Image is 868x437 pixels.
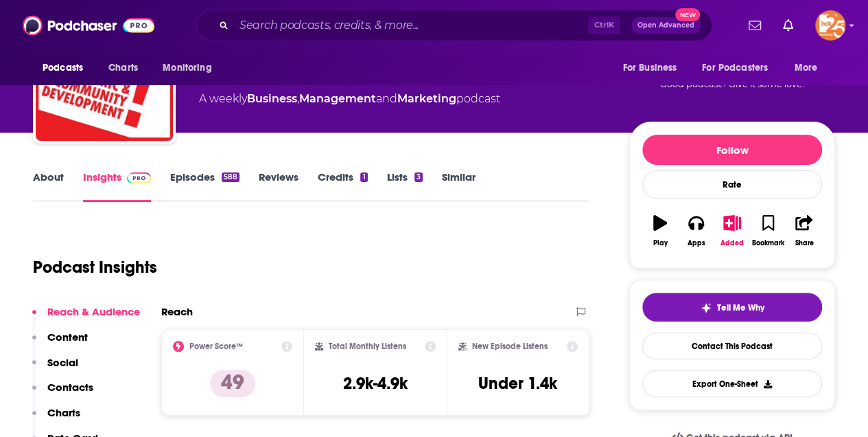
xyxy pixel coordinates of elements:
[23,12,154,38] img: Podchaser - Follow, Share and Rate Podcasts
[442,170,476,202] a: Similar
[414,172,423,182] div: 3
[397,92,456,105] a: Marketing
[720,239,744,247] div: Added
[47,305,140,318] p: Reach & Audience
[795,58,818,78] span: More
[642,370,822,397] button: Export One-Sheet
[688,239,705,247] div: Apps
[785,55,835,81] button: open menu
[752,239,784,247] div: Bookmark
[32,330,88,356] button: Content
[196,10,712,41] div: Search podcasts, credits, & more...
[815,10,845,41] img: User Profile
[343,373,408,394] h3: 2.9k-4.9k
[815,10,845,41] button: Show profile menu
[170,170,239,202] a: Episodes588
[32,356,78,381] button: Social
[795,239,813,247] div: Share
[815,10,845,41] span: Logged in as kerrifulks
[108,58,138,78] span: Charts
[714,206,750,256] button: Added
[750,206,786,256] button: Bookmark
[717,302,764,313] span: Tell Me Why
[318,170,367,202] a: Credits1
[777,14,799,37] a: Show notifications dropdown
[234,14,588,36] input: Search podcasts, credits, & more...
[642,170,822,199] div: Rate
[693,55,788,81] button: open menu
[153,55,229,81] button: open menu
[99,55,146,81] a: Charts
[47,406,80,419] p: Charts
[47,381,93,394] p: Contacts
[32,381,93,406] button: Contacts
[43,58,83,78] span: Podcasts
[127,172,151,183] img: Podchaser Pro
[588,16,620,34] span: Ctrl K
[210,370,255,397] p: 49
[32,305,140,330] button: Reach & Audience
[33,257,157,278] h1: Podcast Insights
[199,91,500,107] div: A weekly podcast
[642,333,822,359] a: Contact This Podcast
[222,172,239,182] div: 588
[32,406,80,432] button: Charts
[360,172,367,182] div: 1
[642,293,822,322] button: tell me why sparkleTell Me Why
[786,206,822,256] button: Share
[259,170,298,202] a: Reviews
[387,170,423,202] a: Lists3
[637,22,694,29] span: Open Advanced
[299,92,376,105] a: Management
[743,14,766,37] a: Show notifications dropdown
[478,373,557,394] h3: Under 1.4k
[642,135,822,165] button: Follow
[675,8,700,21] span: New
[613,55,694,81] button: open menu
[297,92,299,105] span: ,
[678,206,714,256] button: Apps
[642,206,678,256] button: Play
[653,239,668,247] div: Play
[329,341,406,351] h2: Total Monthly Listens
[701,302,712,313] img: tell me why sparkle
[33,170,64,202] a: About
[47,330,88,344] p: Content
[83,170,151,202] a: InsightsPodchaser Pro
[47,356,78,369] p: Social
[33,55,101,81] button: open menu
[622,58,677,78] span: For Business
[631,17,701,34] button: Open AdvancedNew
[702,58,768,78] span: For Podcasters
[189,341,243,351] h2: Power Score™
[163,58,211,78] span: Monitoring
[472,341,548,351] h2: New Episode Listens
[247,92,297,105] a: Business
[376,92,397,105] span: and
[161,305,193,318] h2: Reach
